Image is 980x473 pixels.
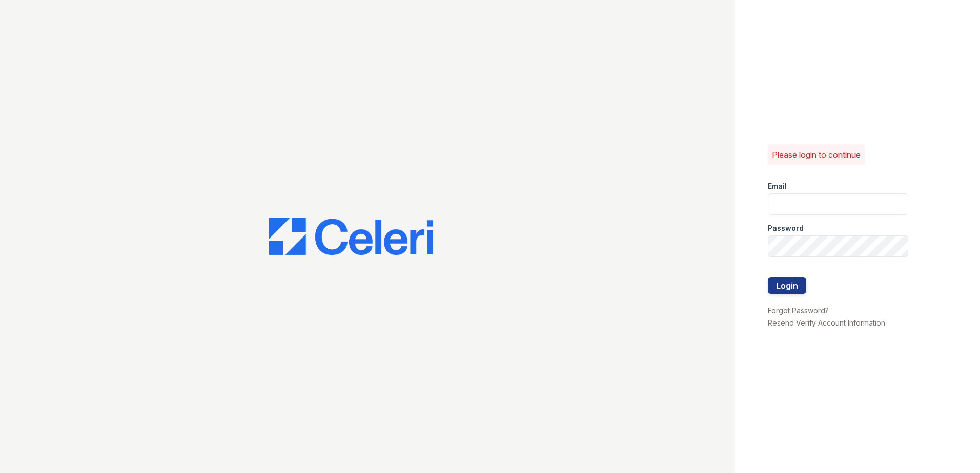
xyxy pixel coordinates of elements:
a: Resend Verify Account Information [768,318,885,327]
label: Password [768,223,804,233]
p: Please login to continue [772,148,861,161]
label: Email [768,181,787,191]
a: Forgot Password? [768,306,829,315]
img: CE_Logo_Blue-a8612792a0a2168367f1c8372b55b34899dd931a85d93a1a3d3e32e68fde9ad4.png [269,218,433,255]
button: Login [768,277,806,294]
